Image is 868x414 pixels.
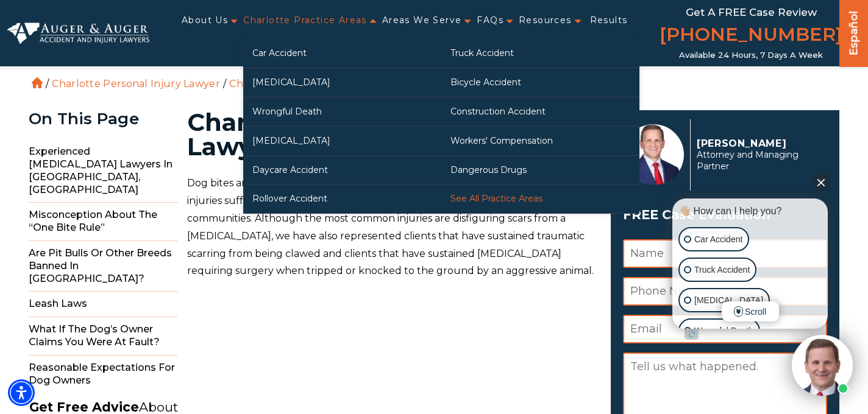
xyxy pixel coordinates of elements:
a: [MEDICAL_DATA] [243,68,441,97]
a: Results [590,8,628,33]
div: On This Page [29,110,178,128]
a: Contact Us [378,33,434,58]
a: Rollover Accident [243,184,441,213]
img: Herbert Auger [623,124,684,185]
p: Wrongful Death [694,323,753,339]
a: Open intaker chat [685,329,699,340]
a: Truck Accident [441,39,639,68]
li: Charlotte [MEDICAL_DATA] Lawyer [226,78,409,89]
span: Get a FREE Case Review [686,6,817,18]
a: Daycare Accident [243,156,441,184]
a: [PHONE_NUMBER] [660,21,842,51]
span: FREE Case Evaluation [623,203,827,226]
a: Construction Accident [441,97,639,126]
a: About Us [182,8,228,33]
a: Home [32,77,43,88]
div: Accessibility Menu [8,379,35,406]
a: Areas We Serve [382,8,462,33]
input: Name [623,239,827,268]
span: Available 24 Hours, 7 Days a Week [679,51,823,60]
span: Leash Laws [29,292,178,317]
a: Bicycle Accident [441,68,639,97]
a: Workers' Compensation [441,127,639,155]
span: Are Pit Bulls Or Other Breeds Banned In [GEOGRAPHIC_DATA]? [29,241,178,292]
a: See All Practice Areas [441,184,639,213]
img: Auger & Auger Accident and Injury Lawyers Logo [7,23,149,44]
span: Scroll [722,301,779,321]
p: Dog bites and animal attacks represent some of the most gruesome personal injuries suffered by re... [187,175,596,280]
span: Reasonable Expectations for Dog Owners [29,356,178,393]
div: 👋🏼 How can I help you? [675,205,825,218]
p: [MEDICAL_DATA] [694,293,763,308]
input: Phone Number [623,277,827,306]
button: Close Intaker Chat Widget [813,174,830,191]
p: [PERSON_NAME] [697,138,820,149]
img: Intaker widget Avatar [792,335,853,396]
a: FAQs [477,8,503,33]
a: [MEDICAL_DATA] [243,127,441,155]
span: What If the Dog’s Owner Claims You Were at Fault? [29,317,178,356]
p: Car Accident [694,232,742,247]
a: Charlotte Practice Areas [243,8,367,33]
input: Email [623,315,827,343]
span: Attorney and Managing Partner [697,149,820,172]
a: Wrongful Death [243,97,441,126]
span: Experienced [MEDICAL_DATA] Lawyers in [GEOGRAPHIC_DATA], [GEOGRAPHIC_DATA] [29,139,178,203]
h1: Charlotte [MEDICAL_DATA] Lawyer [187,110,596,159]
a: Dangerous Drugs [441,156,639,184]
a: Charlotte Personal Injury Lawyer [52,78,220,89]
a: Car Accident [243,39,441,68]
a: Resources [519,8,572,33]
p: Truck Accident [694,262,750,278]
span: Misconception About the “One Bite Rule” [29,203,178,241]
